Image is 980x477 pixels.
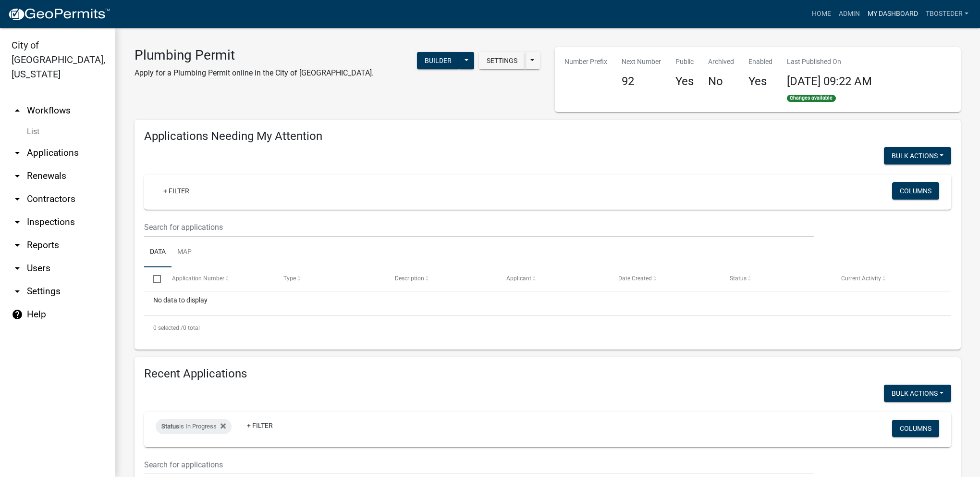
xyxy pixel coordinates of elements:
a: Data [144,237,171,268]
i: help [12,309,23,320]
div: 0 total [144,316,951,340]
h4: 92 [622,75,661,88]
i: arrow_drop_up [12,105,23,116]
button: Bulk Actions [884,147,951,164]
span: Applicant [506,275,531,282]
span: Status [161,423,179,430]
h4: Recent Applications [144,367,951,381]
div: No data to display [144,291,951,315]
i: arrow_drop_down [12,239,23,251]
p: Number Prefix [564,57,607,67]
h4: Yes [675,75,694,88]
i: arrow_drop_down [12,170,23,182]
p: Archived [708,57,734,67]
input: Search for applications [144,455,814,475]
a: Map [171,237,197,268]
span: Application Number [172,275,224,282]
button: Builder [417,52,459,69]
a: + Filter [239,417,281,434]
datatable-header-cell: Type [274,267,386,290]
span: Current Activity [841,275,881,282]
div: is In Progress [156,419,232,434]
p: Apply for a Plumbing Permit online in the City of [GEOGRAPHIC_DATA]. [135,67,374,79]
datatable-header-cell: Application Number [162,267,274,290]
span: Description [395,275,424,282]
p: Next Number [622,57,661,67]
p: Public [675,57,694,67]
datatable-header-cell: Applicant [497,267,609,290]
p: Last Published On [787,57,872,67]
datatable-header-cell: Current Activity [832,267,943,290]
h4: No [708,75,734,88]
span: Date Created [618,275,652,282]
button: Bulk Actions [884,385,951,402]
datatable-header-cell: Select [144,267,162,290]
datatable-header-cell: Date Created [609,267,720,290]
datatable-header-cell: Description [386,267,497,290]
button: Columns [892,182,939,200]
i: arrow_drop_down [12,193,23,205]
a: Admin [835,5,864,23]
h3: Plumbing Permit [135,47,374,63]
a: tbosteder [922,5,972,23]
datatable-header-cell: Status [721,267,832,290]
button: Settings [479,52,525,69]
input: Search for applications [144,217,814,237]
span: Status [730,275,747,282]
i: arrow_drop_down [12,147,23,159]
a: My Dashboard [864,5,922,23]
span: [DATE] 09:22 AM [787,75,872,88]
span: Type [283,275,296,282]
a: + Filter [156,182,197,200]
p: Enabled [748,57,772,67]
a: Home [808,5,835,23]
i: arrow_drop_down [12,286,23,297]
i: arrow_drop_down [12,216,23,228]
span: 0 selected / [153,325,183,331]
h4: Applications Needing My Attention [144,129,951,143]
span: Changes available [787,95,836,102]
i: arrow_drop_down [12,263,23,274]
button: Columns [892,420,939,437]
h4: Yes [748,75,772,88]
